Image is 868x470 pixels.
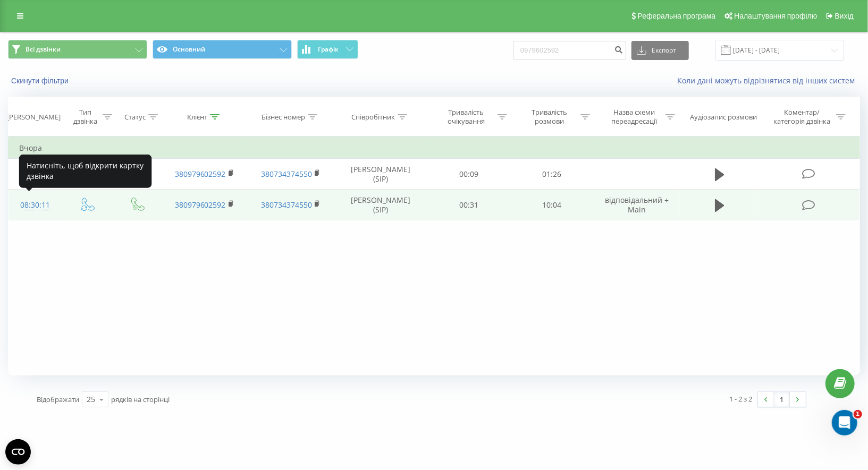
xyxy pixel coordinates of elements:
[835,12,854,20] span: Вихід
[734,12,817,20] span: Налаштування профілю
[297,40,358,59] button: Графік
[261,169,312,179] a: 380734374550
[8,40,147,59] button: Всі дзвінки
[9,138,860,159] td: Вчора
[606,108,663,126] div: Назва схеми переадресації
[521,108,578,126] div: Тривалість розмови
[175,200,226,210] a: 380979602592
[351,113,395,122] div: Співробітник
[111,395,170,404] span: рядків на сторінці
[427,159,510,190] td: 00:09
[510,190,593,220] td: 10:04
[187,113,207,122] div: Клієнт
[832,410,857,435] iframe: Intercom live chat
[8,76,74,86] button: Скинути фільтри
[175,169,226,179] a: 380979602592
[19,155,152,188] div: Натисніть, щоб відкрити картку дзвінка
[37,395,79,404] span: Відображати
[334,159,427,190] td: [PERSON_NAME] (SIP)
[438,108,495,126] div: Тривалість очікування
[26,45,61,54] span: Всі дзвінки
[124,113,146,122] div: Статус
[771,108,833,126] div: Коментар/категорія дзвінка
[638,12,716,20] span: Реферальна програма
[7,113,61,122] div: [PERSON_NAME]
[5,439,31,465] button: Open CMP widget
[774,392,790,407] a: 1
[513,41,626,60] input: Пошук за номером
[631,41,689,60] button: Експорт
[261,200,312,210] a: 380734374550
[19,195,51,216] div: 08:30:11
[427,190,510,220] td: 00:31
[71,108,99,126] div: Тип дзвінка
[854,410,862,418] span: 1
[677,75,860,86] a: Коли дані можуть відрізнятися вiд інших систем
[318,46,339,53] span: Графік
[334,190,427,220] td: [PERSON_NAME] (SIP)
[730,394,753,404] div: 1 - 2 з 2
[510,159,593,190] td: 01:26
[87,394,95,405] div: 25
[593,190,680,220] td: відповідальний + Main
[153,40,292,59] button: Основний
[690,113,757,122] div: Аудіозапис розмови
[262,113,305,122] div: Бізнес номер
